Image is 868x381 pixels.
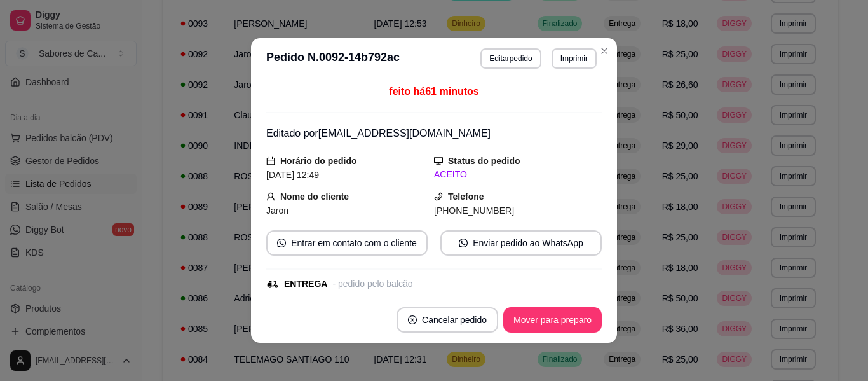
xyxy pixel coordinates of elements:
[266,128,491,139] span: Editado por [EMAIL_ADDRESS][DOMAIN_NAME]
[408,315,417,324] span: close-circle
[284,277,327,291] div: ENTREGA
[434,156,443,165] span: desktop
[594,41,614,61] button: Close
[280,191,349,202] strong: Nome do cliente
[266,192,275,201] span: user
[277,239,286,247] span: whats-app
[503,307,602,333] button: Mover para preparo
[397,307,498,333] button: close-circleCancelar pedido
[440,230,602,256] button: whats-appEnviar pedido ao WhatsApp
[266,170,319,180] span: [DATE] 12:49
[389,86,478,97] span: feito há 61 minutos
[332,277,412,291] div: - pedido pelo balcão
[448,191,484,202] strong: Telefone
[480,48,541,69] button: Editarpedido
[266,230,428,256] button: whats-appEntrar em contato com o cliente
[434,205,514,216] span: [PHONE_NUMBER]
[280,156,357,166] strong: Horário do pedido
[552,48,597,69] button: Imprimir
[266,205,288,216] span: Jaron
[448,156,520,166] strong: Status do pedido
[459,239,468,247] span: whats-app
[434,168,602,181] div: ACEITO
[266,48,400,69] h3: Pedido N. 0092-14b792ac
[434,192,443,201] span: phone
[266,156,275,165] span: calendar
